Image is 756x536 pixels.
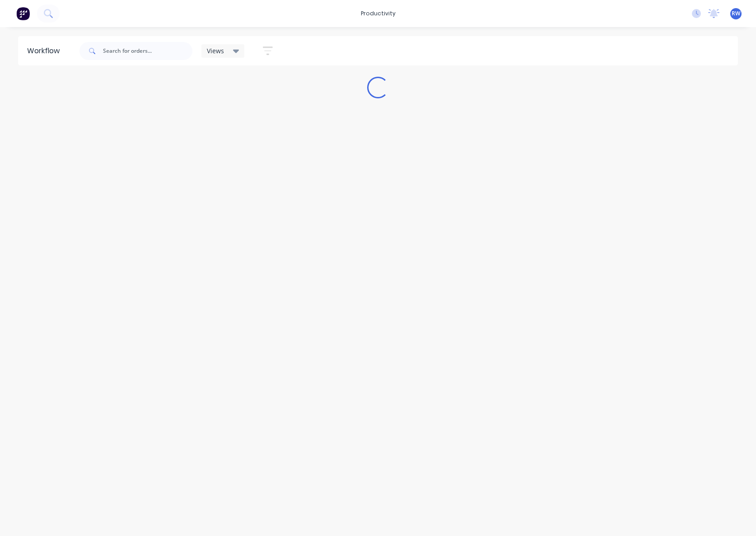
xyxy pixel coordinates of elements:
div: productivity [356,7,400,20]
img: Factory [16,7,30,20]
div: Workflow [27,46,64,56]
input: Search for orders... [103,42,192,60]
span: Views [207,46,224,55]
span: RW [732,9,740,18]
